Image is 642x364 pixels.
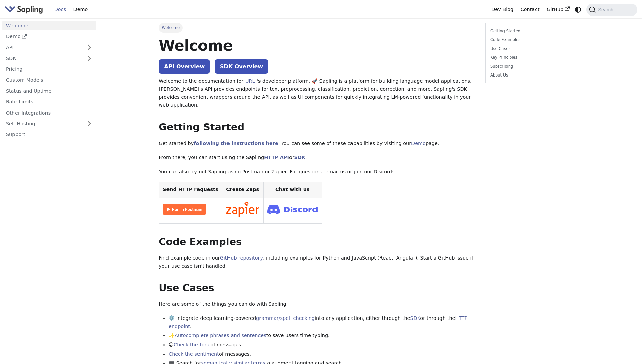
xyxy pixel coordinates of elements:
a: Other Integrations [2,108,96,118]
img: Sapling.ai [5,5,43,14]
p: Welcome to the documentation for 's developer platform. 🚀 Sapling is a platform for building lang... [159,77,476,109]
a: API Overview [159,59,210,74]
p: From there, you can start using the Sapling or . [159,154,476,162]
a: Status and Uptime [2,86,96,96]
a: Rate Limits [2,97,96,107]
span: Search [596,7,617,12]
li: of messages. [169,350,476,358]
a: Getting Started [490,28,582,34]
a: Key Principles [490,54,582,61]
a: Demo [70,4,91,15]
a: grammar/spell checking [256,315,315,321]
a: following the instructions here [194,141,278,146]
a: Demo [411,141,426,146]
th: Chat with us [263,182,322,198]
a: Contact [517,4,543,15]
a: Dev Blog [488,4,517,15]
a: [URL] [243,78,257,84]
a: Custom Models [2,75,96,85]
li: ⚙️ Integrate deep learning-powered into any application, either through the or through the . [169,314,476,331]
a: SDK [410,315,420,321]
a: Sapling.aiSapling.ai [5,5,45,14]
a: GitHub repository [220,255,263,261]
a: Code Examples [490,37,582,43]
a: Self-Hosting [2,119,96,129]
li: ✨ to save users time typing. [169,332,476,340]
a: SDK Overview [215,59,268,74]
a: GitHub [543,4,573,15]
h1: Welcome [159,36,476,55]
h2: Use Cases [159,282,476,294]
span: Welcome [159,23,183,32]
p: Get started by . You can see some of these capabilities by visiting our page. [159,140,476,148]
a: HTTP endpoint [169,315,467,329]
button: Expand sidebar category 'API' [83,42,96,52]
a: Autocomplete phrases and sentences [175,333,266,338]
button: Expand sidebar category 'SDK' [83,53,96,63]
p: You can also try out Sapling using Postman or Zapier. For questions, email us or join our Discord: [159,168,476,176]
img: Join Discord [267,203,318,216]
a: Use Cases [490,45,582,52]
img: Connect in Zapier [226,202,259,217]
th: Create Zaps [222,182,264,198]
button: Search (Command+K) [586,4,637,16]
a: Welcome [2,21,96,30]
a: Subscribing [490,63,582,70]
th: Send HTTP requests [159,182,222,198]
a: Check the sentiment [169,351,219,357]
nav: Breadcrumbs [159,23,476,32]
a: Pricing [2,64,96,74]
a: SDK [294,155,305,160]
img: Run in Postman [163,204,206,215]
h2: Code Examples [159,236,476,248]
a: Demo [2,32,96,41]
a: Docs [51,4,70,15]
p: Here are some of the things you can do with Sapling: [159,300,476,308]
a: SDK [2,53,83,63]
a: HTTP API [264,155,289,160]
a: Support [2,130,96,140]
li: 😀 of messages. [169,341,476,349]
p: Find example code in our , including examples for Python and JavaScript (React, Angular). Start a... [159,254,476,270]
h2: Getting Started [159,121,476,133]
a: API [2,42,83,52]
a: About Us [490,72,582,79]
a: Check the tone [174,342,210,347]
button: Switch between dark and light mode (currently system mode) [573,5,583,14]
